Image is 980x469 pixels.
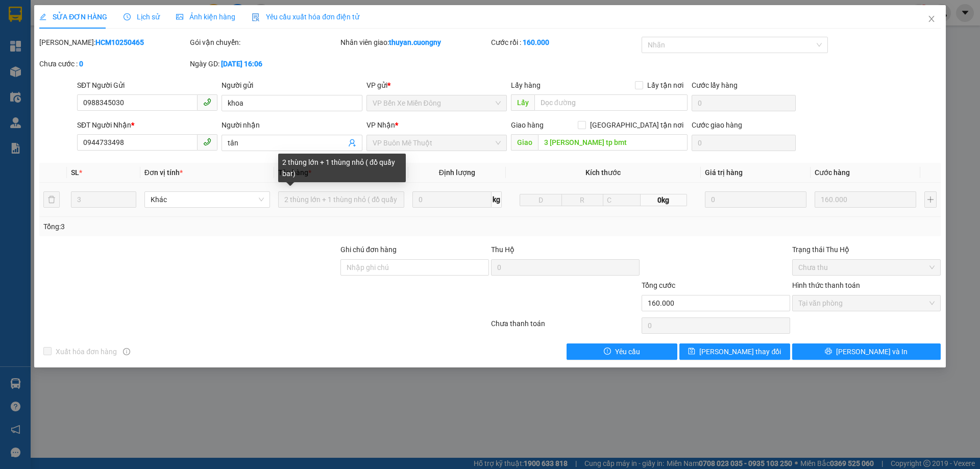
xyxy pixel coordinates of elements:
[798,295,935,311] span: Tại văn phòng
[692,135,796,151] input: Cước giao hàng
[679,343,790,360] button: save[PERSON_NAME] thay đổi
[151,192,264,207] span: Khác
[123,348,130,355] span: info-circle
[511,134,538,151] span: Giao
[523,38,549,46] b: 160.000
[603,194,641,206] input: C
[190,37,338,48] div: Gói vận chuyển:
[567,343,677,360] button: exclamation-circleYêu cầu
[124,13,160,21] span: Lịch sử
[792,343,941,360] button: printer[PERSON_NAME] và In
[585,168,621,177] span: Kích thước
[190,58,338,69] div: Ngày GD:
[373,135,501,151] span: VP Buôn Mê Thuột
[924,191,937,208] button: plus
[39,13,46,20] span: edit
[39,58,188,69] div: Chưa cước :
[43,221,378,232] div: Tổng: 3
[604,348,611,356] span: exclamation-circle
[389,38,441,46] b: thuyan.cuongny
[642,281,675,289] span: Tổng cước
[534,94,688,111] input: Dọc đường
[815,191,916,208] input: 0
[52,346,121,357] span: Xuất hóa đơn hàng
[176,13,235,21] span: Ảnh kiện hàng
[278,154,406,182] div: 2 thùng lớn + 1 thùng nhỏ ( đồ quầy bar)
[511,81,541,89] span: Lấy hàng
[699,346,781,357] span: [PERSON_NAME] thay đổi
[373,95,501,111] span: VP Bến Xe Miền Đông
[252,13,260,21] img: icon
[641,194,687,206] span: 0kg
[348,139,356,147] span: user-add
[439,168,475,177] span: Định lượng
[144,168,183,177] span: Đơn vị tính
[79,60,83,68] b: 0
[490,318,641,336] div: Chưa thanh toán
[511,121,544,129] span: Giao hàng
[77,80,217,91] div: SĐT Người Gửi
[222,80,362,91] div: Người gửi
[520,194,561,206] input: D
[222,119,362,131] div: Người nhận
[511,94,534,111] span: Lấy
[917,5,946,34] button: Close
[340,259,489,276] input: Ghi chú đơn hàng
[538,134,688,151] input: Dọc đường
[77,119,217,131] div: SĐT Người Nhận
[221,60,262,68] b: [DATE] 16:06
[39,37,188,48] div: [PERSON_NAME]:
[71,168,79,177] span: SL
[203,138,211,146] span: phone
[491,37,640,48] div: Cước rồi :
[491,245,514,254] span: Thu Hộ
[340,37,489,48] div: Nhân viên giao:
[705,191,806,208] input: 0
[792,281,860,289] label: Hình thức thanh toán
[643,80,688,91] span: Lấy tận nơi
[586,119,688,131] span: [GEOGRAPHIC_DATA] tận nơi
[927,15,936,23] span: close
[792,244,941,255] div: Trạng thái Thu Hộ
[615,346,640,357] span: Yêu cầu
[836,346,908,357] span: [PERSON_NAME] và In
[815,168,850,177] span: Cước hàng
[366,80,507,91] div: VP gửi
[688,348,695,356] span: save
[561,194,603,206] input: R
[43,191,60,208] button: delete
[203,98,211,106] span: phone
[340,245,397,254] label: Ghi chú đơn hàng
[124,13,131,20] span: clock-circle
[95,38,144,46] b: HCM10250465
[825,348,832,356] span: printer
[176,13,183,20] span: picture
[692,121,742,129] label: Cước giao hàng
[798,260,935,275] span: Chưa thu
[252,13,359,21] span: Yêu cầu xuất hóa đơn điện tử
[39,13,107,21] span: SỬA ĐƠN HÀNG
[278,191,404,208] input: VD: Bàn, Ghế
[366,121,395,129] span: VP Nhận
[692,81,738,89] label: Cước lấy hàng
[705,168,743,177] span: Giá trị hàng
[492,191,502,208] span: kg
[692,95,796,111] input: Cước lấy hàng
